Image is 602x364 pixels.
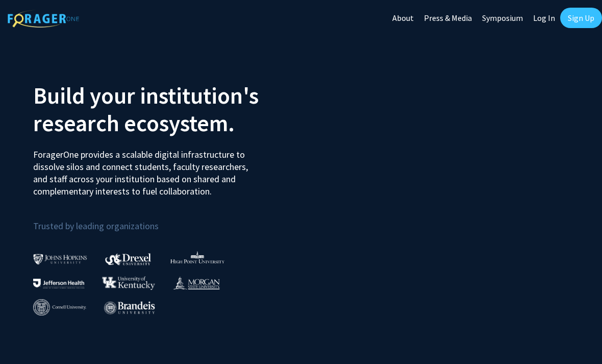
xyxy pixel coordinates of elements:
a: Sign Up [560,8,602,28]
img: Drexel University [105,253,151,265]
iframe: Chat [559,318,594,356]
img: Thomas Jefferson University [33,279,84,288]
img: Cornell University [33,299,86,316]
p: Trusted by leading organizations [33,206,293,234]
img: University of Kentucky [102,276,155,290]
h2: Build your institution's research ecosystem. [33,82,293,137]
img: Morgan State University [173,276,220,289]
img: ForagerOne Logo [8,10,79,28]
img: Brandeis University [104,301,155,314]
p: ForagerOne provides a scalable digital infrastructure to dissolve silos and connect students, fac... [33,141,262,198]
img: Johns Hopkins University [33,254,87,264]
img: High Point University [170,251,224,263]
